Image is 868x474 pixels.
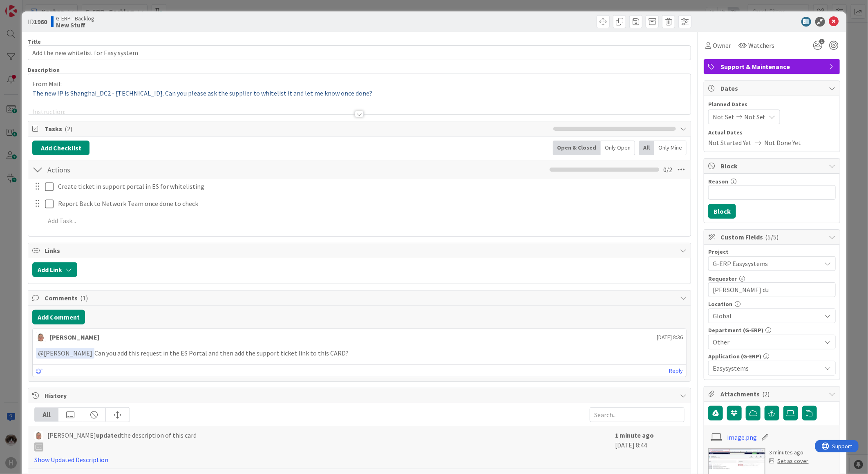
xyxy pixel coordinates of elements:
span: Block [720,161,825,171]
div: Application (G-ERP) [708,353,836,359]
span: Tasks [45,124,549,134]
input: Add Checklist... [45,162,228,177]
p: From Mail: [32,79,687,89]
span: ( 2 ) [65,125,72,133]
button: Block [708,204,736,219]
input: type card name here... [28,45,691,60]
span: G-ERP - Backlog [56,15,94,22]
div: Open & Closed [553,141,601,155]
img: lD [36,332,46,342]
span: Owner [713,40,731,50]
span: ID [28,17,47,27]
a: Reply [669,366,683,376]
span: Attachments [720,389,825,399]
span: Not Done Yet [765,138,801,148]
span: ( 5/5 ) [765,233,779,241]
div: All [35,408,58,422]
p: Report Back to Network Team once done to check [58,199,685,208]
span: Actual Dates [708,128,836,137]
a: Show Updated Description [34,456,108,464]
span: Planned Dates [708,100,836,109]
span: Comments [45,293,676,303]
b: New Stuff [56,22,94,28]
p: Create ticket in support portal in ES for whitelisting [58,182,685,191]
div: Only Mine [654,141,687,155]
button: Add Checklist [32,141,89,155]
button: Add Comment [32,310,85,324]
span: G-ERP Easysystems [713,258,817,269]
span: Custom Fields [720,232,825,242]
div: Only Open [601,141,635,155]
div: Location [708,301,836,307]
b: updated [96,431,121,439]
span: Global [713,311,821,321]
b: 1960 [34,18,47,26]
label: Title [28,38,41,45]
div: All [639,141,654,155]
div: [DATE] 8:44 [615,430,685,465]
input: Search... [590,407,685,422]
span: Support [17,1,37,11]
label: Reason [708,178,728,185]
span: Links [45,246,676,255]
img: lD [34,431,43,440]
div: [PERSON_NAME] [50,332,99,342]
span: Not Set [744,112,766,122]
button: Add Link [32,262,77,277]
span: Easysystems [713,363,821,373]
div: Department (G-ERP) [708,327,836,333]
span: 0 / 2 [663,165,672,174]
span: The new IP is Shanghai_DC2 - [TECHNICAL_ID]. Can you please ask the supplier to whitelist it and ... [32,89,372,97]
span: Dates [720,83,825,93]
span: [PERSON_NAME] [38,349,92,357]
div: Project [708,249,836,255]
a: image.png [727,432,757,442]
span: @ [38,349,44,357]
span: Description [28,66,60,74]
span: ( 2 ) [762,390,770,398]
span: History [45,391,676,400]
span: Not Started Yet [708,138,752,148]
p: Can you add this request in the ES Portal and then add the support ticket link to this CARD? [36,348,683,359]
span: Support & Maintenance [720,62,825,72]
span: 1 [819,39,825,44]
span: Not Set [713,112,734,122]
div: 3 minutes ago [770,448,809,457]
span: Watchers [748,40,775,50]
b: 1 minute ago [615,431,654,439]
label: Requester [708,275,737,282]
span: [DATE] 8:36 [657,333,683,342]
span: Other [713,337,821,347]
div: Set as cover [770,457,809,465]
span: ( 1 ) [80,294,88,302]
span: [PERSON_NAME] the description of this card [47,430,197,452]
